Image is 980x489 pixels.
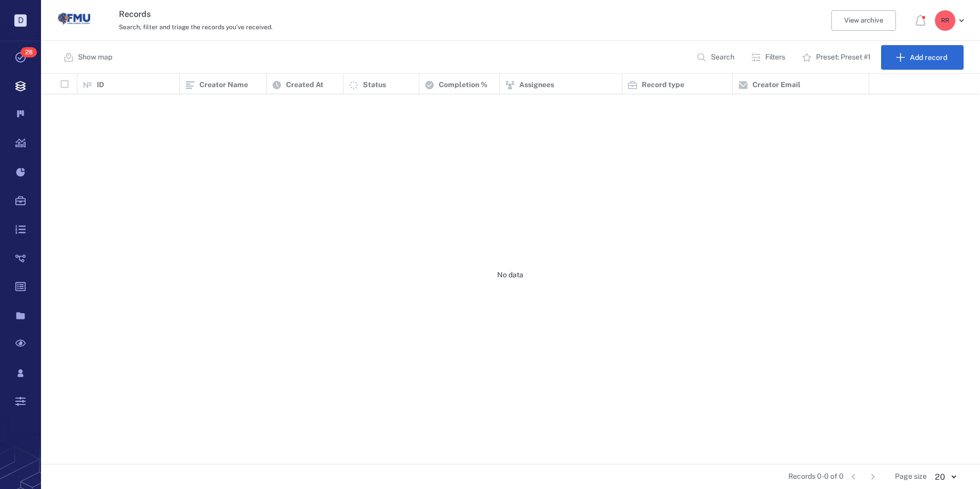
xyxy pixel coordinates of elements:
[439,80,487,90] p: Completion %
[286,80,323,90] p: Created At
[363,80,386,90] p: Status
[199,80,248,90] p: Creator Name
[935,10,968,31] button: RR
[119,8,674,21] h3: Records
[816,52,871,63] p: Preset: Preset #1
[935,10,955,31] div: R R
[752,80,801,90] p: Creator Email
[78,52,112,63] p: Show map
[57,3,90,35] img: Florida Memorial University logo
[831,10,896,31] button: View archive
[927,471,964,483] div: 20
[14,14,27,27] p: D
[519,80,554,90] p: Assignees
[57,3,90,39] a: Go home
[765,52,785,63] p: Filters
[745,45,793,70] button: Filters
[642,80,684,90] p: Record type
[795,45,879,70] button: Preset: Preset #1
[41,94,979,456] div: No data
[57,45,120,70] button: Show map
[788,472,844,482] span: Records 0-0 of 0
[97,80,104,90] p: ID
[21,47,37,57] span: 28
[844,468,883,485] nav: pagination navigation
[711,52,734,63] p: Search
[881,45,964,70] button: Add record
[895,472,927,482] span: Page size
[690,45,743,70] button: Search
[119,24,273,31] span: Search, filter and triage the records you've received.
